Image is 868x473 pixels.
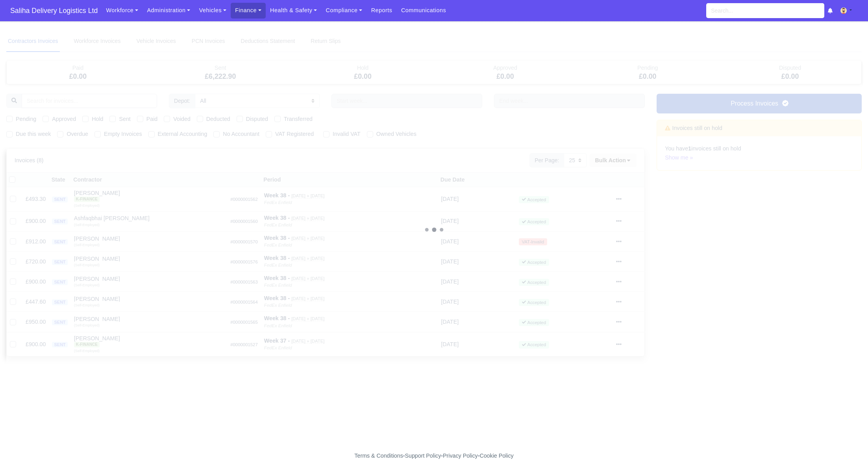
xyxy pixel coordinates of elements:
[6,3,102,19] span: Saliha Delivery Logistics Ltd
[479,453,513,459] a: Cookie Policy
[143,3,194,18] a: Administration
[443,453,478,459] a: Privacy Policy
[405,453,441,459] a: Support Policy
[194,3,231,18] a: Vehicles
[102,3,143,18] a: Workforce
[266,3,322,18] a: Health & Safety
[727,382,868,473] iframe: Chat Widget
[231,3,266,18] a: Finance
[321,3,366,18] a: Compliance
[354,453,403,459] a: Terms & Conditions
[706,3,824,18] input: Search...
[366,3,396,18] a: Reports
[397,3,451,18] a: Communications
[6,3,102,19] a: Saliha Delivery Logistics Ltd
[210,451,659,460] div: - - -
